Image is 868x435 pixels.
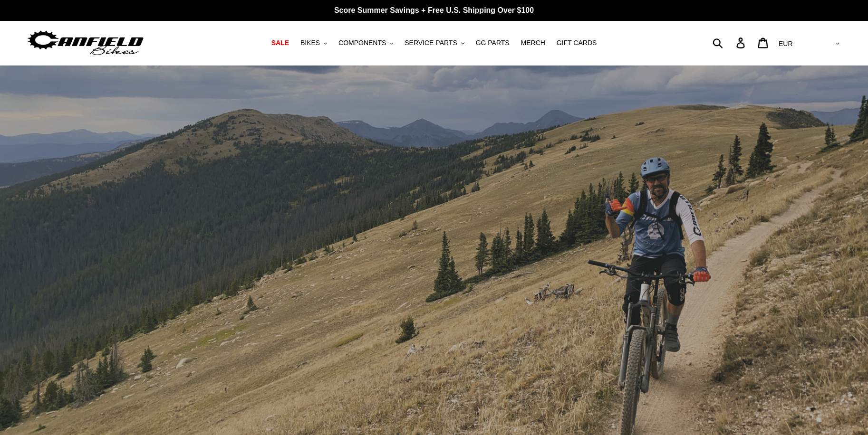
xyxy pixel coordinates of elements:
span: GG PARTS [476,39,510,47]
img: Canfield Bikes [26,28,145,58]
a: GIFT CARDS [552,37,602,49]
button: BIKES [296,37,332,49]
span: MERCH [521,39,545,47]
a: SALE [267,37,294,49]
span: SERVICE PARTS [405,39,457,47]
a: MERCH [516,37,550,49]
span: GIFT CARDS [557,39,597,47]
span: COMPONENTS [338,39,386,47]
button: COMPONENTS [334,37,398,49]
input: Search [718,32,742,53]
a: GG PARTS [471,37,514,49]
button: SERVICE PARTS [400,37,469,49]
span: SALE [271,39,289,47]
span: BIKES [300,39,320,47]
